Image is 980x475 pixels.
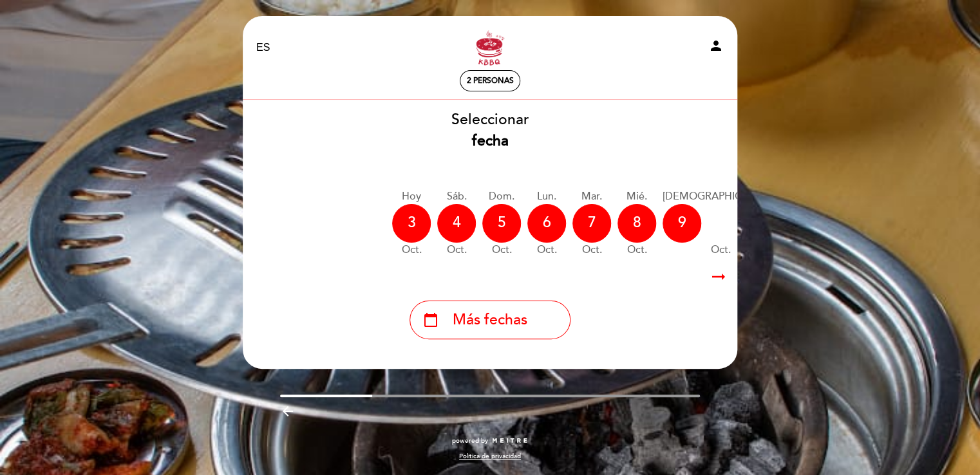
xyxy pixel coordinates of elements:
[392,243,431,257] div: oct.
[527,189,566,204] div: lun.
[572,189,611,204] div: mar.
[617,243,656,257] div: oct.
[410,30,570,66] a: KBBQ
[482,189,521,204] div: dom.
[527,204,566,243] div: 6
[242,109,738,152] div: Seleccionar
[708,38,724,58] button: person
[453,310,527,331] span: Más fechas
[527,243,566,257] div: oct.
[459,452,521,461] a: Política de privacidad
[452,436,488,445] span: powered by
[482,204,521,243] div: 5
[482,243,521,257] div: oct.
[572,204,611,243] div: 7
[392,189,431,204] div: Hoy
[663,243,778,257] div: oct.
[708,38,724,53] i: person
[452,436,528,445] a: powered by
[491,438,528,444] img: MEITRE
[663,189,778,204] div: [DEMOGRAPHIC_DATA].
[392,204,431,243] div: 3
[709,263,728,291] i: arrow_right_alt
[437,204,476,243] div: 4
[617,204,656,243] div: 8
[437,243,476,257] div: oct.
[437,189,476,204] div: sáb.
[572,243,611,257] div: oct.
[663,204,701,243] div: 9
[467,76,514,86] span: 2 personas
[472,132,509,150] b: fecha
[423,309,438,331] i: calendar_today
[280,404,296,419] i: arrow_backward
[617,189,656,204] div: mié.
